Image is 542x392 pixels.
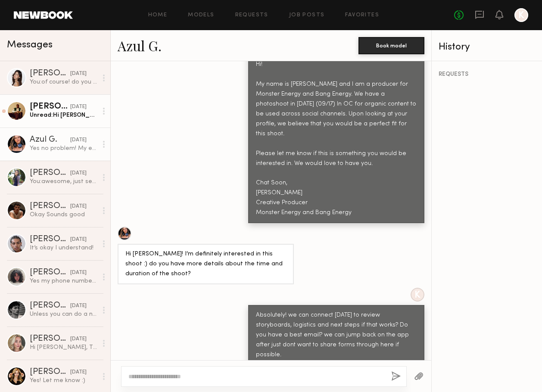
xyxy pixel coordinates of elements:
[7,40,53,50] span: Messages
[70,335,87,343] div: [DATE]
[70,169,87,177] div: [DATE]
[70,269,87,277] div: [DATE]
[30,144,97,152] div: Yes no problem! My email is [EMAIL_ADDRESS][PERSON_NAME][DOMAIN_NAME]
[345,12,379,18] a: Favorites
[30,235,70,244] div: [PERSON_NAME]
[30,169,70,177] div: [PERSON_NAME]
[358,41,424,49] a: Book model
[30,302,70,310] div: [PERSON_NAME]
[30,376,97,385] div: Yes! Let me know :)
[439,72,535,78] div: REQUESTS
[30,268,70,277] div: [PERSON_NAME]
[30,111,97,119] div: Unread: Hi [PERSON_NAME], Thank you for reaching out. I’m pretty interested in the opportunity. D...
[30,277,97,285] div: Yes my phone number is [PHONE_NUMBER]
[30,211,97,219] div: Okay Sounds good
[30,310,97,318] div: Unless you can do a normal phone call now
[188,12,214,18] a: Models
[70,202,87,211] div: [DATE]
[235,12,268,18] a: Requests
[30,78,97,86] div: You: of course! do you have some time to connect [DATE] so we can discuss details and next steps?...
[289,12,325,18] a: Job Posts
[70,70,87,78] div: [DATE]
[30,343,97,352] div: Hi [PERSON_NAME], Thank you for the update. Yes, please keep me in mind for future projects 😊 Tha...
[148,12,168,18] a: Home
[256,60,417,218] div: Hi! My name is [PERSON_NAME] and I am a producer for Monster Energy and Bang Energy. We have a ph...
[30,103,70,111] div: [PERSON_NAME]
[30,368,70,376] div: [PERSON_NAME]
[30,136,70,144] div: Azul G.
[118,36,162,55] a: Azul G.
[514,8,528,22] a: K
[30,244,97,252] div: It’s okay I understand!
[125,249,286,279] div: Hi [PERSON_NAME]! I’m definitely interested in this shoot :) do you have more details about the t...
[70,103,87,111] div: [DATE]
[70,136,87,144] div: [DATE]
[256,311,417,360] div: Absolutely! we can connect [DATE] to review storyboards, logistics and next steps if that works? ...
[30,202,70,211] div: [PERSON_NAME]
[30,177,97,186] div: You: awesome, just sent email thank you
[70,236,87,244] div: [DATE]
[358,37,424,54] button: Book model
[70,368,87,376] div: [DATE]
[70,302,87,310] div: [DATE]
[30,69,70,78] div: [PERSON_NAME]
[439,42,535,52] div: History
[30,335,70,343] div: [PERSON_NAME]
